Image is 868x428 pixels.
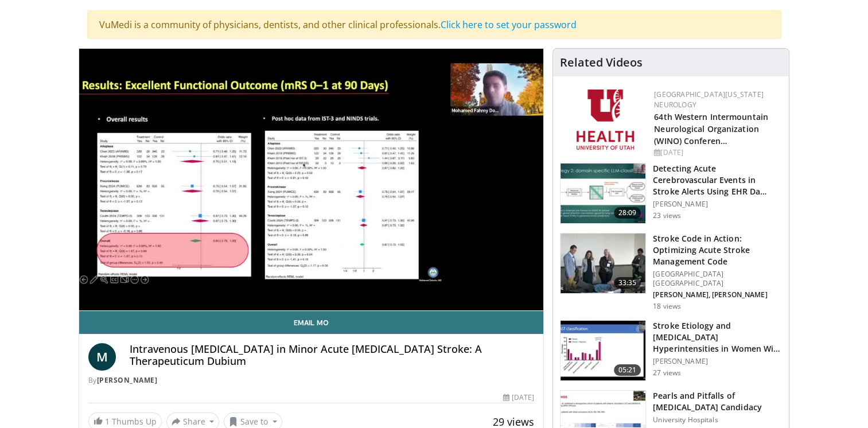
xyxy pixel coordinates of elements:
[79,311,544,334] a: Email Mo
[653,200,782,209] p: [PERSON_NAME]
[88,343,116,371] a: M
[653,163,782,197] h3: Detecting Acute Cerebrovascular Events in Stroke Alerts Using EHR Da…
[97,375,158,385] a: [PERSON_NAME]
[614,277,641,289] span: 33:35
[503,392,534,403] div: [DATE]
[560,164,645,223] img: 3c3e7931-b8f3-437f-a5bd-1dcbec1ed6c9.150x105_q85_crop-smart_upscale.jpg
[653,290,782,299] p: [PERSON_NAME], [PERSON_NAME]
[614,207,641,219] span: 28:09
[653,357,782,366] p: [PERSON_NAME]
[614,364,641,376] span: 05:21
[654,90,764,110] a: [GEOGRAPHIC_DATA][US_STATE] Neurology
[105,416,110,427] span: 1
[560,234,645,293] img: ead147c0-5e4a-42cc-90e2-0020d21a5661.150x105_q85_crop-smart_upscale.jpg
[654,147,780,158] div: [DATE]
[79,49,544,311] video-js: Video Player
[560,56,643,69] h4: Related Videos
[653,415,782,425] p: University Hospitals
[653,211,681,220] p: 23 views
[577,90,634,150] img: f6362829-b0a3-407d-a044-59546adfd345.png.150x105_q85_autocrop_double_scale_upscale_version-0.2.png
[654,111,768,146] a: 64th Western Intermountain Neurological Organization (WINO) Conferen…
[130,343,535,368] h4: Intravenous [MEDICAL_DATA] in Minor Acute [MEDICAL_DATA] Stroke: A Therapeuticum Dubium
[560,321,645,380] img: 63372f29-e944-464c-a93e-a3b64bc70b6d.150x105_q85_crop-smart_upscale.jpg
[653,233,782,267] h3: Stroke Code in Action: Optimizing Acute Stroke Management Code
[560,163,782,224] a: 28:09 Detecting Acute Cerebrovascular Events in Stroke Alerts Using EHR Da… [PERSON_NAME] 23 views
[653,390,782,413] h3: Pearls and Pitfalls of [MEDICAL_DATA] Candidacy
[653,302,681,311] p: 18 views
[653,368,681,378] p: 27 views
[653,270,782,288] p: [GEOGRAPHIC_DATA] [GEOGRAPHIC_DATA]
[653,320,782,355] h3: Stroke Etiology and [MEDICAL_DATA] Hyperintensities in Women With and …
[560,233,782,311] a: 33:35 Stroke Code in Action: Optimizing Acute Stroke Management Code [GEOGRAPHIC_DATA] [GEOGRAPHI...
[560,320,782,381] a: 05:21 Stroke Etiology and [MEDICAL_DATA] Hyperintensities in Women With and … [PERSON_NAME] 27 views
[88,375,535,386] div: By
[87,10,781,39] div: VuMedi is a community of physicians, dentists, and other clinical professionals.
[441,18,577,31] a: Click here to set your password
